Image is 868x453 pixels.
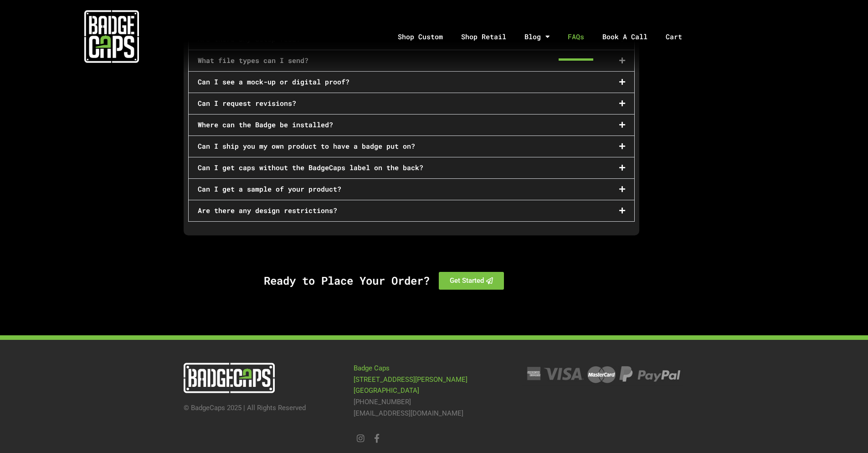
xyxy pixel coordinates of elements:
[657,13,703,61] a: Cart
[450,277,484,284] span: Get Started
[198,141,415,151] a: Can I ship you my own product to have a badge put on?
[198,206,337,215] a: Are there any design restrictions?
[198,163,423,172] a: Can I get caps without the BadgeCaps label on the back?
[189,136,634,157] div: Can I ship you my own product to have a badge put on?
[198,184,341,193] a: Can I get a sample of your product?
[189,115,634,135] div: Where can the Badge be installed?
[198,99,296,108] a: Can I request revisions?
[822,409,868,453] iframe: Chat Widget
[189,179,634,200] div: Can I get a sample of your product?
[354,409,463,417] a: [EMAIL_ADDRESS][DOMAIN_NAME]
[354,364,467,395] a: Badge Caps[STREET_ADDRESS][PERSON_NAME][GEOGRAPHIC_DATA]
[184,363,275,393] img: badgecaps horizontal logo with green accent
[559,13,593,61] a: FAQs
[593,13,657,61] a: Book A Call
[354,398,411,406] a: [PHONE_NUMBER]
[822,409,868,453] div: Csevegés widget
[189,200,634,221] div: Are there any design restrictions?
[452,13,515,61] a: Shop Retail
[515,13,559,61] a: Blog
[223,13,868,61] nav: Menu
[522,363,683,385] img: Credit Cards Accepted
[179,274,430,287] h4: Ready to Place Your Order?
[189,157,634,178] div: Can I get caps without the BadgeCaps label on the back?
[189,72,634,93] div: Can I see a mock-up or digital proof?
[389,13,452,61] a: Shop Custom
[189,93,634,114] div: Can I request revisions?
[439,272,504,290] a: Get Started
[198,77,349,86] a: Can I see a mock-up or digital proof?
[84,9,139,64] img: badgecaps white logo with green acccent
[184,402,344,414] p: © BadgeCaps 2025 | All Rights Reserved
[198,120,333,129] a: Where can the Badge be installed?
